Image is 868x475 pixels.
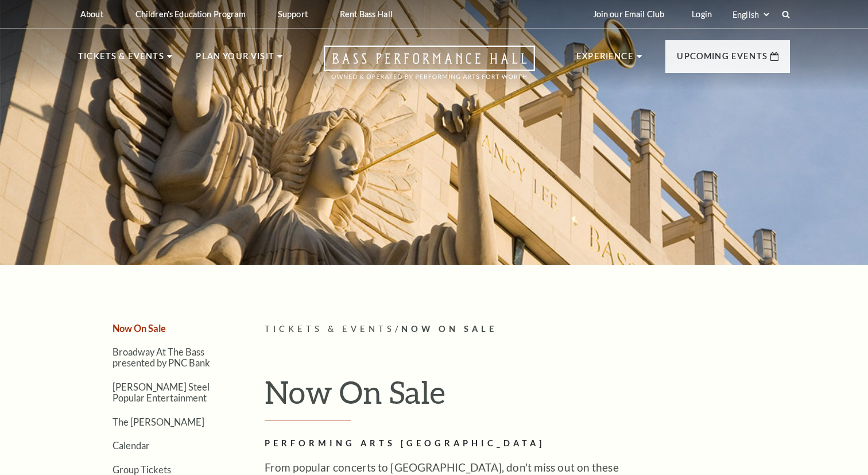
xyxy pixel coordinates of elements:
[80,9,103,19] p: About
[265,324,395,334] span: Tickets & Events
[401,324,497,334] span: Now On Sale
[78,49,164,70] p: Tickets & Events
[113,323,166,334] a: Now On Sale
[113,416,204,427] a: The [PERSON_NAME]
[340,9,393,19] p: Rent Bass Hall
[113,381,210,403] a: [PERSON_NAME] Steel Popular Entertainment
[113,440,150,451] a: Calendar
[135,9,246,19] p: Children's Education Program
[113,346,210,368] a: Broadway At The Bass presented by PNC Bank
[265,373,790,420] h1: Now On Sale
[278,9,308,19] p: Support
[113,464,171,475] a: Group Tickets
[576,49,634,70] p: Experience
[677,49,768,70] p: Upcoming Events
[265,322,790,337] p: /
[196,49,274,70] p: Plan Your Visit
[265,437,638,451] h2: Performing Arts [GEOGRAPHIC_DATA]
[730,9,771,20] select: Select:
